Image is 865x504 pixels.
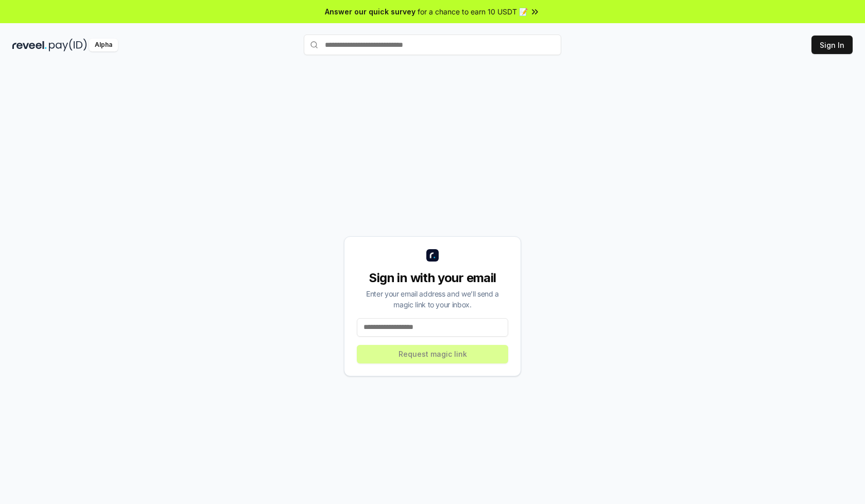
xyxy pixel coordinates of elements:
[357,288,508,310] div: Enter your email address and we’ll send a magic link to your inbox.
[12,39,47,51] img: reveel_dark
[357,270,508,286] div: Sign in with your email
[426,249,439,262] img: logo_small
[49,39,87,51] img: pay_id
[89,39,118,51] div: Alpha
[811,36,853,54] button: Sign In
[418,6,528,17] span: for a chance to earn 10 USDT 📝
[325,6,416,17] span: Answer our quick survey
